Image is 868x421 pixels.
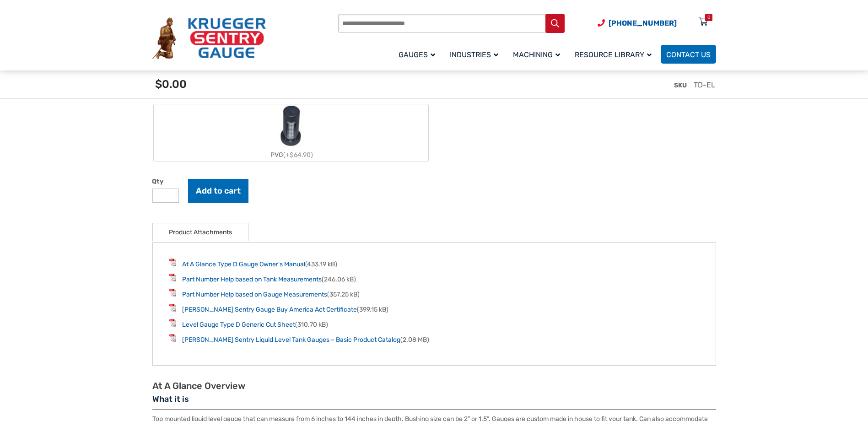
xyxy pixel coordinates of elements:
input: Product quantity [152,189,179,203]
li: (357.25 kB) [169,289,700,299]
li: (246.06 kB) [169,274,700,284]
span: SKU [674,81,687,89]
span: Resource Library [575,50,652,59]
h2: At A Glance Overview [152,380,716,392]
img: Krueger Sentry Gauge [152,17,266,59]
span: Gauges [399,50,435,59]
a: [PERSON_NAME] Sentry Gauge Buy America Act Certificate [182,306,357,313]
li: (399.15 kB) [169,304,700,314]
label: PVG [154,104,428,162]
div: PVG [154,148,428,162]
span: Industries [450,50,498,59]
h3: What it is [152,394,716,410]
a: Machining [507,43,569,65]
span: TD-EL [694,81,715,89]
a: [PERSON_NAME] Sentry Liquid Level Tank Gauges – Basic Product Catalog [182,336,400,344]
a: Gauges [393,43,444,65]
a: Resource Library [569,43,661,65]
a: At A Glance Type D Gauge Owner’s Manual [182,260,305,268]
button: Add to cart [188,179,248,203]
a: Part Number Help based on Tank Measurements [182,275,322,283]
a: Product Attachments [169,223,232,241]
span: (+$64.90) [283,151,313,159]
span: Contact Us [666,50,711,59]
a: Level Gauge Type D Generic Cut Sheet [182,321,295,329]
a: Contact Us [661,45,716,64]
li: (433.19 kB) [169,259,700,269]
li: (310.70 kB) [169,319,700,329]
li: (2.08 MB) [169,334,700,345]
div: 0 [707,14,710,21]
a: Industries [444,43,507,65]
a: Part Number Help based on Gauge Measurements [182,291,327,298]
span: [PHONE_NUMBER] [609,19,677,27]
a: Phone Number (920) 434-8860 [598,17,677,29]
span: Machining [513,50,560,59]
